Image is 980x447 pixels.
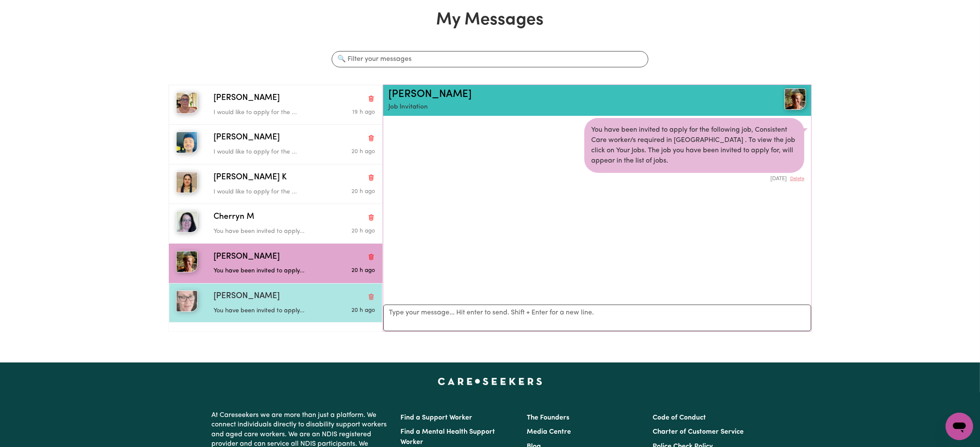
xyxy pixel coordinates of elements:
p: I would like to apply for the ... [214,108,321,118]
button: Delete conversation [367,251,375,263]
button: Mandeep K[PERSON_NAME] KDelete conversationI would like to apply for the ...Message sent on Septe... [169,164,382,204]
img: Faisal A [176,132,198,153]
button: Delete conversation [367,93,375,104]
button: Delete conversation [367,172,375,183]
a: [PERSON_NAME] [388,89,472,100]
button: Delete conversation [367,291,375,302]
div: You have been invited to apply for the following job, Consistent Care worker/s required in [GEOGR... [584,118,804,173]
button: Delete conversation [367,133,375,144]
button: Delete [790,175,804,183]
a: Find a Support Worker [401,414,473,421]
img: Mandeep K [176,172,198,193]
p: You have been invited to apply... [214,227,321,236]
img: Jolene R [176,251,198,272]
span: Cherryn M [214,211,254,223]
p: I would like to apply for the ... [214,187,321,197]
h1: My Messages [168,10,812,30]
button: Faisal A[PERSON_NAME]Delete conversationI would like to apply for the ...Message sent on Septembe... [169,124,382,164]
img: View Jolene R's profile [785,88,806,110]
span: [PERSON_NAME] [214,132,280,144]
a: Media Centre [527,429,571,435]
p: Job Invitation [388,103,736,112]
span: Message sent on September 2, 2025 [351,149,375,154]
p: You have been invited to apply... [214,266,321,276]
span: Message sent on September 2, 2025 [352,109,375,115]
img: Sharon S [176,92,198,114]
iframe: Button to launch messaging window, conversation in progress [946,413,973,440]
a: Code of Conduct [653,414,706,421]
button: Cherryn MCherryn MDelete conversationYou have been invited to apply...Message sent on September 2... [169,204,382,243]
span: Message sent on September 2, 2025 [351,228,375,234]
a: Charter of Customer Service [653,429,744,435]
span: [PERSON_NAME] K [214,172,287,184]
a: Jolene R [736,88,806,110]
img: Clare W [176,290,198,312]
button: Delete conversation [367,212,375,223]
button: Clare W[PERSON_NAME]Delete conversationYou have been invited to apply...Message sent on September... [169,283,382,323]
p: You have been invited to apply... [214,306,321,316]
button: Sharon S[PERSON_NAME]Delete conversationI would like to apply for the ...Message sent on Septembe... [169,85,382,124]
input: 🔍 Filter your messages [332,51,648,67]
span: Message sent on September 2, 2025 [351,268,375,273]
span: [PERSON_NAME] [214,290,280,303]
a: Careseekers home page [438,378,542,385]
a: Find a Mental Health Support Worker [401,429,495,446]
button: Jolene R[PERSON_NAME]Delete conversationYou have been invited to apply...Message sent on Septembe... [169,244,382,283]
img: Cherryn M [176,211,198,233]
div: [DATE] [584,173,804,183]
p: I would like to apply for the ... [214,148,321,157]
span: Message sent on September 2, 2025 [351,189,375,194]
span: [PERSON_NAME] [214,251,280,263]
span: Message sent on September 2, 2025 [351,308,375,313]
span: [PERSON_NAME] [214,92,280,105]
a: The Founders [527,414,569,421]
